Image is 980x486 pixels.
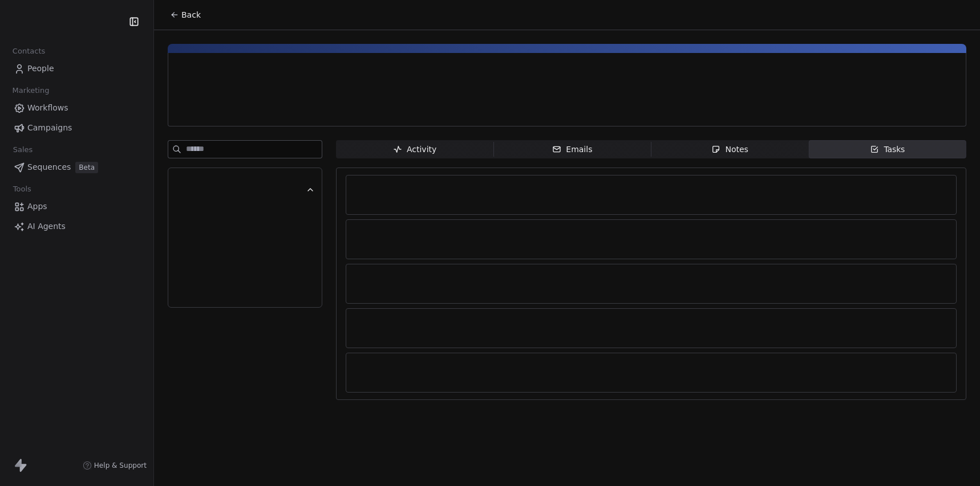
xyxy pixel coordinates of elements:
span: AI Agents [27,220,66,232]
div: Emails [552,144,592,156]
span: Apps [27,201,47,213]
span: Sales [8,141,38,158]
span: Beta [75,162,98,173]
a: Apps [9,197,144,216]
span: Sequences [27,161,71,173]
span: Back [181,9,201,21]
span: Workflows [27,102,68,114]
a: People [9,59,144,78]
div: Notes [711,144,748,156]
span: Marketing [7,82,54,99]
div: Activity [393,144,436,156]
span: Help & Support [94,461,147,470]
span: Tools [8,181,36,198]
span: Campaigns [27,122,72,134]
a: Help & Support [83,461,147,470]
a: AI Agents [9,217,144,236]
span: Contacts [7,43,50,60]
button: Back [163,5,208,25]
a: Campaigns [9,119,144,137]
span: People [27,63,54,75]
a: SequencesBeta [9,158,144,177]
a: Workflows [9,99,144,117]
